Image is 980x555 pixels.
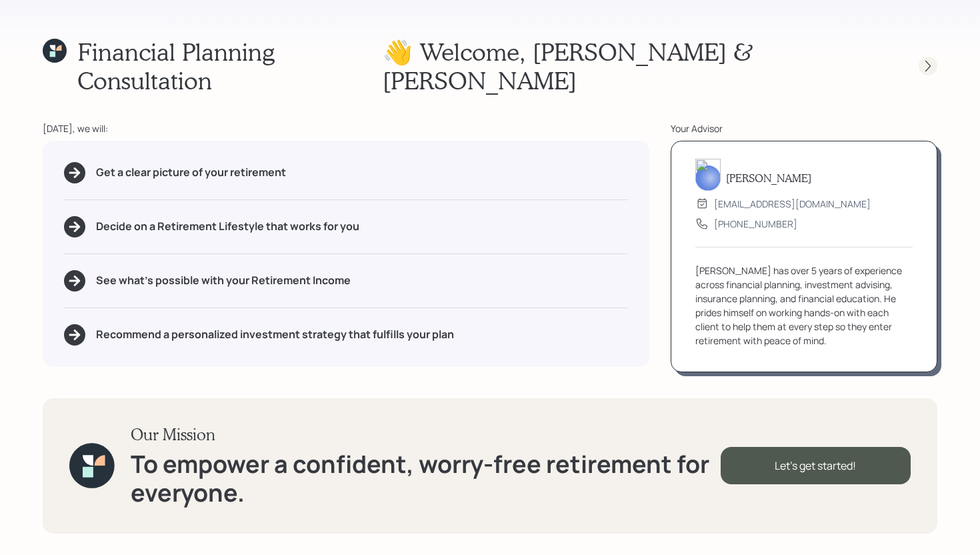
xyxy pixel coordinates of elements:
[96,166,286,179] h5: Get a clear picture of your retirement
[96,328,454,341] h5: Recommend a personalized investment strategy that fulfills your plan
[726,171,811,184] h5: [PERSON_NAME]
[383,37,895,95] h1: 👋 Welcome , [PERSON_NAME] & [PERSON_NAME]
[43,121,649,135] div: [DATE], we will:
[131,450,721,507] h1: To empower a confident, worry-free retirement for everyone.
[714,197,871,211] div: [EMAIL_ADDRESS][DOMAIN_NAME]
[77,37,383,95] h1: Financial Planning Consultation
[714,217,797,231] div: [PHONE_NUMBER]
[721,447,911,484] div: Let's get started!
[671,121,937,135] div: Your Advisor
[695,263,913,348] div: [PERSON_NAME] has over 5 years of experience across financial planning, investment advising, insu...
[96,274,351,287] h5: See what's possible with your Retirement Income
[96,220,359,233] h5: Decide on a Retirement Lifestyle that works for you
[131,425,721,444] h3: Our Mission
[695,159,721,191] img: michael-russo-headshot.png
